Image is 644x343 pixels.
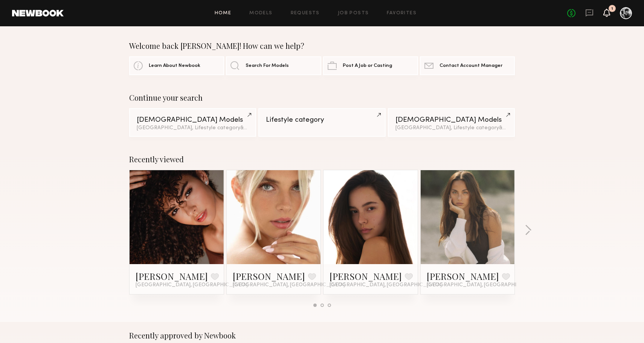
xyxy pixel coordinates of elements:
[499,125,531,130] span: & 1 other filter
[136,270,208,282] a: [PERSON_NAME]
[240,125,273,130] span: & 1 other filter
[388,108,515,137] a: [DEMOGRAPHIC_DATA] Models[GEOGRAPHIC_DATA], Lifestyle category&1other filter
[137,116,249,124] div: [DEMOGRAPHIC_DATA] Models
[129,108,256,137] a: [DEMOGRAPHIC_DATA] Models[GEOGRAPHIC_DATA], Lifestyle category&1other filter
[427,270,499,282] a: [PERSON_NAME]
[395,125,507,131] div: [GEOGRAPHIC_DATA], Lifestyle category
[129,331,515,340] div: Recently approved by Newbook
[129,56,224,75] a: Learn About Newbook
[291,11,320,16] a: Requests
[395,116,507,124] div: [DEMOGRAPHIC_DATA] Models
[330,282,442,288] span: [GEOGRAPHIC_DATA], [GEOGRAPHIC_DATA]
[420,56,515,75] a: Contact Account Manager
[338,11,369,16] a: Job Posts
[249,11,272,16] a: Models
[136,282,248,288] span: [GEOGRAPHIC_DATA], [GEOGRAPHIC_DATA]
[427,282,539,288] span: [GEOGRAPHIC_DATA], [GEOGRAPHIC_DATA]
[149,63,200,68] span: Learn About Newbook
[246,63,289,68] span: Search For Models
[233,270,305,282] a: [PERSON_NAME]
[258,108,385,137] a: Lifestyle category
[233,282,345,288] span: [GEOGRAPHIC_DATA], [GEOGRAPHIC_DATA]
[129,155,515,164] div: Recently viewed
[129,41,515,50] div: Welcome back [PERSON_NAME]! How can we help?
[137,125,249,131] div: [GEOGRAPHIC_DATA], Lifestyle category
[440,63,502,68] span: Contact Account Manager
[330,270,402,282] a: [PERSON_NAME]
[611,7,613,11] div: 1
[266,116,378,124] div: Lifestyle category
[215,11,232,16] a: Home
[343,63,392,68] span: Post A Job or Casting
[226,56,321,75] a: Search For Models
[323,56,418,75] a: Post A Job or Casting
[129,93,515,102] div: Continue your search
[387,11,417,16] a: Favorites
